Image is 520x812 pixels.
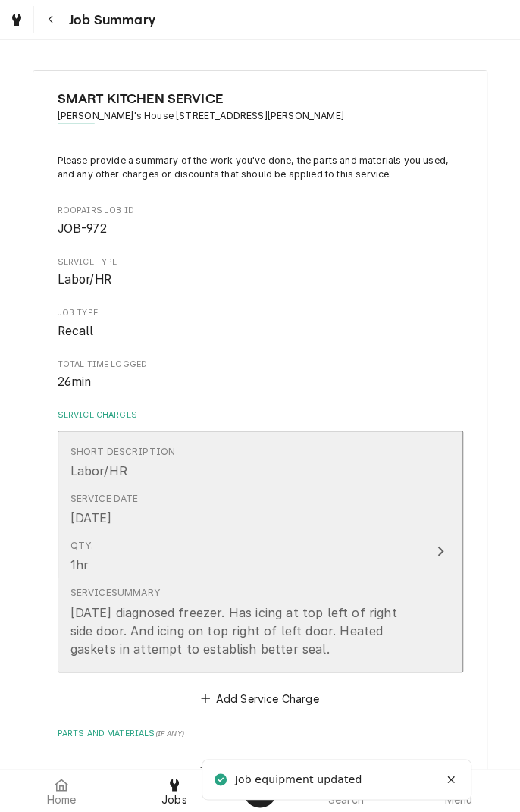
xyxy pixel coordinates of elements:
div: Job equipment updated [235,772,365,788]
span: Labor/HR [58,272,111,287]
span: Address [58,109,463,123]
span: Menu [444,794,472,806]
div: Total Time Logged [58,359,463,391]
span: Total Time Logged [58,373,463,391]
div: Roopairs Job ID [58,205,463,237]
span: Jobs [161,794,187,806]
a: Go to Jobs [3,6,30,33]
span: 26min [58,375,92,389]
button: Update Line Item [58,431,463,672]
span: JOB-972 [58,221,107,236]
div: [DATE] [70,509,112,527]
button: Add Part or Material [197,757,322,778]
div: Client Information [58,89,463,135]
button: Add Service Charge [199,688,321,709]
div: Service Type [58,256,463,289]
div: Parts and Materials [58,728,463,778]
span: Roopairs Job ID [58,205,463,217]
span: Job Summary [64,10,155,30]
span: ( if any ) [155,729,184,738]
div: 1hr [70,556,89,574]
span: Search [328,794,364,806]
span: Recall [58,324,94,338]
a: Jobs [119,773,230,809]
div: Service Date [70,492,139,506]
span: Job Type [58,322,463,340]
span: Roopairs Job ID [58,220,463,238]
span: Name [58,89,463,109]
span: Service Type [58,256,463,268]
div: Service Charges [58,409,463,709]
label: Service Charges [58,409,463,422]
div: Job Type [58,307,463,340]
div: [DATE] diagnosed freezer. Has icing at top left of right side door. And icing on top right of lef... [70,604,418,658]
span: Home [47,794,77,806]
div: Service Summary [70,586,160,600]
a: Home [6,773,117,809]
div: Qty. [70,539,94,553]
div: Labor/HR [70,462,127,480]
div: Short Description [70,445,176,459]
span: Total Time Logged [58,359,463,371]
p: Please provide a summary of the work you've done, the parts and materials you used, and any other... [58,154,463,182]
button: Navigate back [37,6,64,33]
label: Parts and Materials [58,728,463,740]
span: Job Type [58,307,463,319]
span: Service Type [58,271,463,289]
